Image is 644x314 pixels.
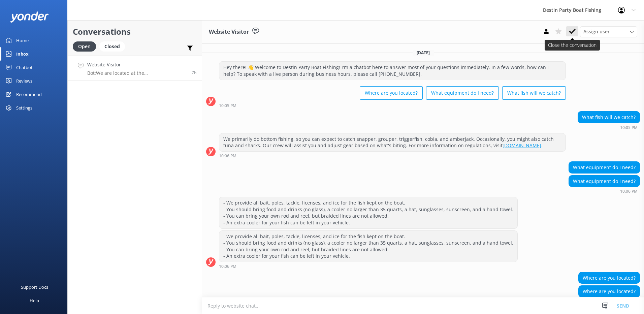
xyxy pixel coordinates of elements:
[219,153,566,158] div: Sep 13 2025 10:06pm (UTC -05:00) America/Cancun
[219,264,518,269] div: Sep 13 2025 10:06pm (UTC -05:00) America/Cancun
[580,26,637,37] div: Assign User
[16,61,33,74] div: Chatbot
[219,264,236,269] strong: 10:06 PM
[209,28,249,36] h3: Website Visitor
[569,189,640,193] div: Sep 13 2025 10:06pm (UTC -05:00) America/Cancun
[192,70,197,75] span: Sep 13 2025 10:06pm (UTC -05:00) America/Cancun
[579,286,640,297] div: Where are you located?
[413,50,434,56] span: [DATE]
[73,42,99,50] a: Open
[219,104,236,108] strong: 10:05 PM
[219,154,236,158] strong: 10:06 PM
[620,126,638,130] strong: 10:05 PM
[620,189,638,193] strong: 10:06 PM
[73,41,96,52] div: Open
[16,47,29,61] div: Inbox
[503,142,541,149] a: [DOMAIN_NAME]
[16,34,29,47] div: Home
[87,61,187,68] h4: Website Visitor
[569,176,640,187] div: What equipment do I need?
[16,88,42,101] div: Recommend
[68,56,202,81] a: Website VisitorBot:We are located at the [GEOGRAPHIC_DATA] at [STREET_ADDRESS][US_STATE], which i...
[360,86,423,100] button: Where are you located?
[99,41,125,52] div: Closed
[579,272,640,284] div: Where are you located?
[99,42,128,50] a: Closed
[578,125,640,130] div: Sep 13 2025 10:05pm (UTC -05:00) America/Cancun
[21,280,48,294] div: Support Docs
[578,112,640,123] div: What fish will we catch?
[502,86,566,100] button: What fish will we catch?
[30,294,39,307] div: Help
[219,197,517,228] div: - We provide all bait, poles, tackle, licenses, and ice for the fish kept on the boat. - You shou...
[219,62,566,80] div: Hey there! 👋 Welcome to Destin Party Boat Fishing! I'm a chatbot here to answer most of your ques...
[87,70,187,76] p: Bot: We are located at the [GEOGRAPHIC_DATA] at [STREET_ADDRESS][US_STATE], which is ½ mile east ...
[73,25,197,38] h2: Conversations
[426,86,499,100] button: What equipment do I need?
[569,162,640,173] div: What equipment do I need?
[219,231,517,262] div: - We provide all bait, poles, tackle, licenses, and ice for the fish kept on the boat. - You shou...
[16,74,32,88] div: Reviews
[16,101,32,115] div: Settings
[219,103,566,108] div: Sep 13 2025 10:05pm (UTC -05:00) America/Cancun
[10,11,49,23] img: yonder-white-logo.png
[583,28,610,35] span: Assign user
[219,133,566,151] div: We primarily do bottom fishing, so you can expect to catch snapper, grouper, triggerfish, cobia, ...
